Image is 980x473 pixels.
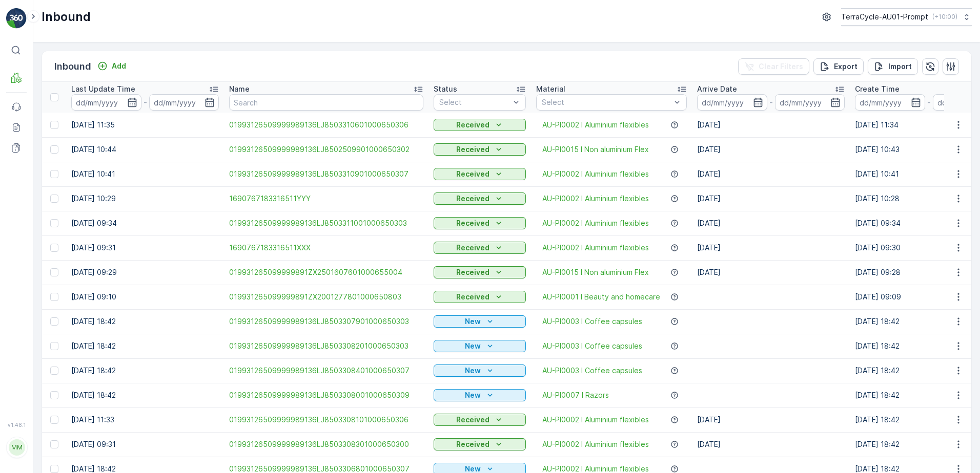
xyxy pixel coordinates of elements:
[434,143,526,156] button: Received
[229,439,423,449] a: 01993126509999989136LJ8503308301000650300
[434,364,526,377] button: New
[434,291,526,303] button: Received
[542,243,649,253] span: AU-PI0002 I Aluminium flexibles
[542,292,660,302] a: AU-PI0001 I Beauty and homecare
[229,292,423,302] a: 019931265099999891ZX2001277801000650803
[542,316,642,327] a: AU-PI0003 I Coffee capsules
[692,432,850,457] td: [DATE]
[229,390,423,400] a: 01993126509999989136LJ8503308001000650309
[456,218,489,228] p: Received
[50,465,58,473] div: Toggle Row Selected
[465,341,481,351] p: New
[542,390,609,400] a: AU-PI0007 I Razors
[6,8,27,29] img: logo
[769,96,773,109] p: -
[456,169,489,179] p: Received
[834,61,857,72] p: Export
[434,119,526,131] button: Received
[932,13,957,21] p: ( +10:00 )
[66,309,224,334] td: [DATE] 18:42
[66,137,224,162] td: [DATE] 10:44
[229,169,423,179] a: 01993126509999989136LJ8503310901000650307
[50,391,58,399] div: Toggle Row Selected
[542,341,642,351] a: AU-PI0003 I Coffee capsules
[66,432,224,457] td: [DATE] 09:31
[692,162,850,186] td: [DATE]
[229,193,423,204] a: 1690767183316511YYY
[9,439,25,456] div: MM
[50,268,58,276] div: Toggle Row Selected
[229,267,423,277] a: 019931265099999891ZX2501607601000655004
[434,217,526,229] button: Received
[66,260,224,285] td: [DATE] 09:29
[692,407,850,432] td: [DATE]
[542,439,649,449] span: AU-PI0002 I Aluminium flexibles
[50,293,58,301] div: Toggle Row Selected
[149,94,219,111] input: dd/mm/yyyy
[50,440,58,448] div: Toggle Row Selected
[71,84,135,94] p: Last Update Time
[536,84,565,94] p: Material
[434,266,526,278] button: Received
[542,218,649,228] a: AU-PI0002 I Aluminium flexibles
[456,144,489,155] p: Received
[229,84,250,94] p: Name
[542,415,649,425] a: AU-PI0002 I Aluminium flexibles
[112,61,126,71] p: Add
[50,317,58,326] div: Toggle Row Selected
[542,144,649,155] span: AU-PI0015 I Non aluminium Flex
[434,315,526,328] button: New
[144,96,147,109] p: -
[813,58,864,75] button: Export
[542,169,649,179] a: AU-PI0002 I Aluminium flexibles
[456,292,489,302] p: Received
[50,170,58,178] div: Toggle Row Selected
[66,162,224,186] td: [DATE] 10:41
[66,407,224,432] td: [DATE] 11:33
[229,218,423,228] a: 01993126509999989136LJ8503311001000650303
[542,193,649,204] a: AU-PI0002 I Aluminium flexibles
[434,84,457,94] p: Status
[229,365,423,376] a: 01993126509999989136LJ8503308401000650307
[54,59,91,74] p: Inbound
[692,113,850,137] td: [DATE]
[229,316,423,327] a: 01993126509999989136LJ8503307901000650303
[50,244,58,252] div: Toggle Row Selected
[66,235,224,260] td: [DATE] 09:31
[229,120,423,130] span: 01993126509999989136LJ8503310601000650306
[50,121,58,129] div: Toggle Row Selected
[434,438,526,450] button: Received
[465,390,481,400] p: New
[456,120,489,130] p: Received
[841,12,928,22] p: TerraCycle-AU01-Prompt
[434,340,526,352] button: New
[229,144,423,155] a: 01993126509999989136LJ8502509901000650302
[434,192,526,205] button: Received
[456,415,489,425] p: Received
[66,383,224,407] td: [DATE] 18:42
[888,61,912,72] p: Import
[542,267,649,277] a: AU-PI0015 I Non aluminium Flex
[456,193,489,204] p: Received
[66,211,224,235] td: [DATE] 09:34
[6,430,27,465] button: MM
[855,84,900,94] p: Create Time
[439,97,510,107] p: Select
[229,341,423,351] a: 01993126509999989136LJ8503308201000650303
[229,243,423,253] a: 1690767183316511XXX
[542,120,649,130] a: AU-PI0002 I Aluminium flexibles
